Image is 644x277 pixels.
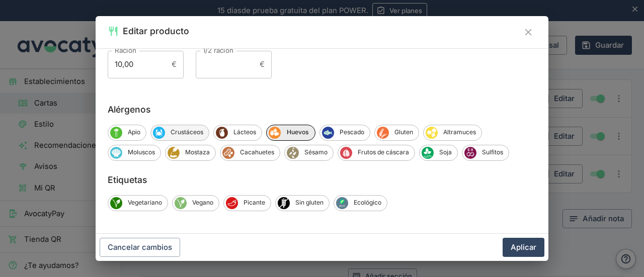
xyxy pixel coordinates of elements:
[434,148,457,157] span: Soja
[334,128,370,137] span: Pescado
[377,127,389,139] span: Gluten
[462,145,509,161] div: SulfitosSulfitos
[187,198,219,207] span: Vegano
[290,198,329,207] span: Sin gluten
[123,24,189,38] h2: Editar producto
[110,147,122,159] span: Moluscos
[352,148,415,157] span: Frutos de cáscara
[336,197,348,209] span: Ecológico
[172,195,219,211] div: VeganoVegano
[110,127,122,139] span: Apio
[476,148,509,157] span: Sulfitos
[422,147,434,159] span: Soja
[203,46,233,55] label: 1/2 ración
[223,195,271,211] div: PicantePicante
[110,197,122,209] span: Vegetariano
[122,128,146,137] span: Apio
[266,125,315,141] div: HuevosHuevos
[338,145,415,161] div: Frutos de cáscaraFrutos de cáscara
[503,238,544,257] button: Aplicar
[319,125,370,141] div: PescadoPescado
[287,147,299,159] span: Sésamo
[168,147,180,159] span: Mostaza
[234,148,280,157] span: Cacahuetes
[108,125,146,141] div: ApioApio
[423,125,482,141] div: AltramucesAltramuces
[165,128,209,137] span: Crustáceos
[216,127,228,139] span: Lácteos
[153,127,165,139] span: Crustáceos
[520,24,536,40] button: Cerrar
[222,147,234,159] span: Cacahuetes
[374,125,419,141] div: GlutenGluten
[122,198,168,207] span: Vegetariano
[426,127,438,139] span: Altramuces
[340,147,352,159] span: Frutos de cáscara
[238,198,271,207] span: Picante
[175,197,187,209] span: Vegano
[348,198,387,207] span: Ecológico
[165,145,216,161] div: MostazaMostaza
[464,147,476,159] span: Sulfitos
[122,148,160,157] span: Moluscos
[334,195,387,211] div: EcológicoEcológico
[278,197,290,209] span: Sin gluten
[108,173,536,187] label: Etiquetas
[228,128,262,137] span: Lácteos
[180,148,215,157] span: Mostaza
[115,46,136,55] label: Ración
[213,125,262,141] div: LácteosLácteos
[322,127,334,139] span: Pescado
[220,145,280,161] div: CacahuetesCacahuetes
[419,145,458,161] div: SojaSoja
[150,125,209,141] div: CrustáceosCrustáceos
[108,103,536,117] label: Alérgenos
[226,197,238,209] span: Picante
[269,127,281,139] span: Huevos
[281,128,315,137] span: Huevos
[389,128,419,137] span: Gluten
[275,195,330,211] div: Sin glutenSin gluten
[299,148,333,157] span: Sésamo
[438,128,481,137] span: Altramuces
[108,145,161,161] div: MoluscosMoluscos
[284,145,334,161] div: SésamoSésamo
[100,238,180,257] button: Cancelar cambios
[108,195,168,211] div: VegetarianoVegetariano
